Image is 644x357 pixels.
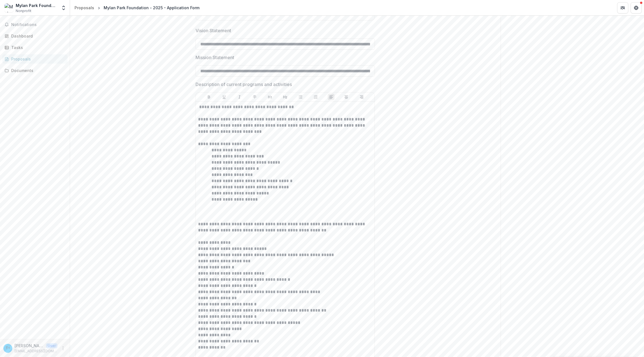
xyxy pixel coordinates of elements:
p: Vision Statement [196,27,231,34]
a: Dashboard [2,31,68,41]
p: [EMAIL_ADDRESS][DOMAIN_NAME] [15,349,57,354]
button: Notifications [2,20,68,29]
button: Heading 1 [267,94,273,100]
button: Get Help [631,2,642,13]
button: Align Left [328,94,334,100]
div: Proposals [11,56,63,62]
div: Tasks [11,45,63,50]
a: Proposals [2,54,68,64]
button: Align Right [358,94,365,100]
div: Mylan Park Foundation [16,3,57,8]
button: Bullet List [297,94,304,100]
a: Proposals [72,4,96,12]
img: Mylan Park Foundation [4,3,13,12]
a: Tasks [2,43,68,52]
p: Mission Statement [196,54,234,61]
button: More [60,345,66,352]
button: Partners [617,2,628,13]
button: Bold [206,94,212,100]
a: Documents [2,66,68,75]
span: Nonprofit [16,8,31,13]
p: [PERSON_NAME] <[EMAIL_ADDRESS][DOMAIN_NAME]> [15,343,44,349]
button: Heading 2 [282,94,289,100]
div: Dashboard [11,33,63,39]
span: Notifications [11,22,65,27]
button: Italicize [236,94,243,100]
div: Terri Cutright <territrc@gmail.com> [6,346,10,350]
p: Description of current programs and activities [196,81,292,88]
div: Proposals [75,5,94,11]
div: Mylan Park Foundation - 2025 - Application Form [104,5,199,11]
button: Underline [221,94,227,100]
p: User [46,343,57,348]
div: Documents [11,68,63,73]
button: Open entity switcher [60,2,68,13]
button: Align Center [343,94,350,100]
button: Strike [251,94,258,100]
button: Ordered List [312,94,319,100]
nav: breadcrumb [72,4,202,12]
